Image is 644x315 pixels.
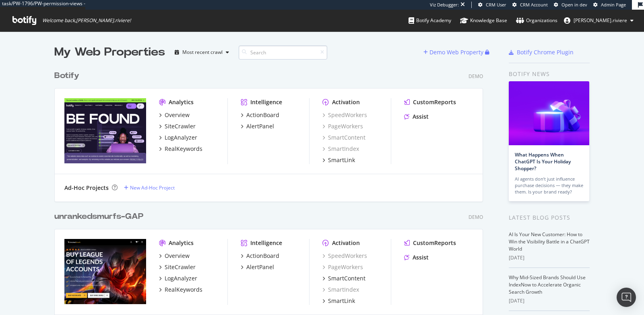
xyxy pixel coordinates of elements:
div: Botify Academy [409,16,451,25]
span: CRM Account [520,2,548,8]
a: SmartLink [322,156,355,164]
div: SmartContent [328,274,365,282]
div: Analytics [169,98,194,106]
a: SiteCrawler [159,122,196,130]
a: PageWorkers [322,122,363,130]
a: ActionBoard [241,252,279,260]
a: SpeedWorkers [322,111,367,119]
a: Knowledge Base [460,10,507,31]
a: SmartContent [322,134,365,142]
a: LogAnalyzer [159,274,197,282]
div: New Ad-Hoc Project [130,184,175,191]
a: Botify Chrome Plugin [509,48,574,56]
a: SmartLink [322,297,355,305]
div: LogAnalyzer [165,134,197,142]
img: Botify [64,98,146,163]
a: Botify [54,70,83,82]
div: Demo [469,214,483,220]
a: unrankedsmurfs-GAP [54,211,147,222]
div: unrankedsmurfs-GAP [54,211,143,222]
div: Most recent crawl [182,50,223,55]
a: What Happens When ChatGPT Is Your Holiday Shopper? [515,151,571,172]
div: CustomReports [413,98,456,106]
div: Botify Chrome Plugin [517,48,574,56]
div: Open Intercom Messenger [617,288,636,307]
a: SmartContent [322,274,365,282]
a: Open in dev [554,2,587,8]
a: AlertPanel [241,122,274,130]
div: AI agents don’t just influence purchase decisions — they make them. Is your brand ready? [515,176,583,195]
a: Admin Page [593,2,626,8]
div: Activation [332,98,360,106]
a: Organizations [516,10,557,31]
div: Botify news [509,70,590,78]
a: SpeedWorkers [322,252,367,260]
div: Ad-Hoc Projects [64,184,109,192]
div: Analytics [169,239,194,247]
div: Latest Blog Posts [509,213,590,222]
div: SiteCrawler [165,263,196,271]
div: [DATE] [509,297,590,305]
img: unrankedsmurfs-GAP [64,239,146,304]
div: [DATE] [509,254,590,261]
div: SmartLink [328,156,355,164]
button: [PERSON_NAME].riviere [557,14,640,27]
div: Demo [469,73,483,80]
div: Activation [332,239,360,247]
a: Botify Academy [409,10,451,31]
a: Assist [404,113,429,121]
a: AlertPanel [241,263,274,271]
a: CRM Account [512,2,548,8]
a: CRM User [478,2,506,8]
a: New Ad-Hoc Project [124,184,175,191]
span: CRM User [486,2,506,8]
span: Open in dev [561,2,587,8]
span: Welcome back, [PERSON_NAME].riviere ! [42,17,131,24]
span: emmanuel.riviere [574,17,627,24]
div: ActionBoard [246,111,279,119]
div: Botify [54,70,79,82]
div: Overview [165,252,190,260]
button: Most recent crawl [171,46,232,59]
div: Intelligence [250,98,282,106]
div: RealKeywords [165,286,202,294]
a: LogAnalyzer [159,134,197,142]
span: Admin Page [601,2,626,8]
button: Demo Web Property [423,46,485,59]
div: ActionBoard [246,252,279,260]
div: AlertPanel [246,263,274,271]
a: AI Is Your New Customer: How to Win the Visibility Battle in a ChatGPT World [509,231,590,252]
a: PageWorkers [322,263,363,271]
div: Organizations [516,16,557,25]
div: RealKeywords [165,145,202,153]
div: SmartLink [328,297,355,305]
div: LogAnalyzer [165,274,197,282]
a: Overview [159,252,190,260]
a: Overview [159,111,190,119]
div: Demo Web Property [429,48,483,56]
div: SiteCrawler [165,122,196,130]
a: Demo Web Property [423,49,485,56]
img: What Happens When ChatGPT Is Your Holiday Shopper? [509,81,589,145]
div: Assist [413,253,429,261]
div: AlertPanel [246,122,274,130]
input: Search [239,45,327,60]
a: CustomReports [404,239,456,247]
a: SiteCrawler [159,263,196,271]
div: My Web Properties [54,44,165,60]
div: Intelligence [250,239,282,247]
div: CustomReports [413,239,456,247]
a: Why Mid-Sized Brands Should Use IndexNow to Accelerate Organic Search Growth [509,274,586,295]
div: Overview [165,111,190,119]
a: CustomReports [404,98,456,106]
div: Assist [413,113,429,121]
div: Knowledge Base [460,16,507,25]
a: RealKeywords [159,286,202,294]
a: SmartIndex [322,286,359,294]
